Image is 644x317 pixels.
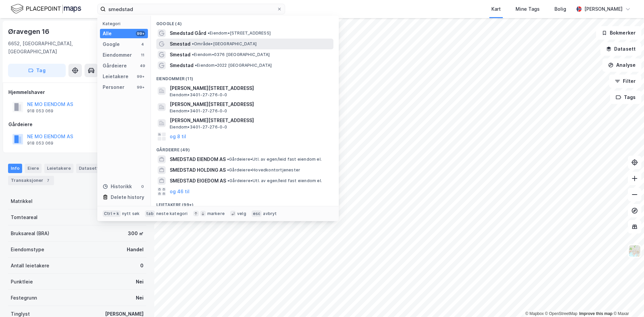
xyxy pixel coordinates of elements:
div: esc [252,210,262,217]
div: avbryt [263,211,277,216]
div: Info [8,164,22,173]
span: SMEDSTAD EIENDOM AS [170,155,226,163]
span: • [227,178,229,183]
div: [PERSON_NAME] [584,5,623,13]
span: • [192,52,194,57]
button: og 8 til [170,133,186,141]
div: Kart [491,5,501,13]
div: Nei [136,294,144,302]
div: Festegrunn [11,294,37,302]
button: Analyse [602,58,641,72]
span: Område • [GEOGRAPHIC_DATA] [192,41,257,47]
div: Nei [136,278,144,286]
button: og 46 til [170,188,190,196]
span: [PERSON_NAME][STREET_ADDRESS] [170,100,331,108]
div: Eiendommer (11) [151,71,339,83]
div: Gårdeiere [103,62,127,70]
div: 0 [140,184,145,189]
span: Eiendom • 2022 [GEOGRAPHIC_DATA] [195,63,272,68]
button: Datasett [600,42,641,56]
div: Google (4) [151,16,339,28]
div: Øravegen 16 [8,26,51,37]
span: SMEDSTAD HOLDING AS [170,166,226,174]
span: • [195,63,197,68]
div: neste kategori [156,211,188,216]
div: 6652, [GEOGRAPHIC_DATA], [GEOGRAPHIC_DATA] [8,40,110,56]
div: tab [145,210,155,217]
div: nytt søk [122,211,140,216]
div: 4 [140,42,145,47]
div: Antall leietakere [11,262,49,270]
button: Tags [610,91,641,104]
span: Smedstad [170,61,194,69]
div: Tomteareal [11,213,38,221]
input: Søk på adresse, matrikkel, gårdeiere, leietakere eller personer [106,4,277,14]
span: Smedstad Gård [170,29,206,37]
button: Bokmerker [596,26,641,40]
img: Z [628,245,641,257]
span: SMEDSTAD EIGEDOM AS [170,177,226,185]
div: Kategori [103,21,148,26]
iframe: Chat Widget [610,285,644,317]
div: 99+ [136,85,145,90]
div: Ctrl + k [103,210,121,217]
a: Mapbox [525,311,544,316]
span: Eiendom • [STREET_ADDRESS] [208,31,271,36]
div: velg [237,211,246,216]
span: [PERSON_NAME][STREET_ADDRESS] [170,116,331,124]
div: 99+ [136,74,145,79]
span: Smestad [170,51,191,59]
div: Hjemmelshaver [8,88,146,96]
div: Leietakere (99+) [151,197,339,209]
div: Historikk [103,182,132,191]
span: Gårdeiere • Utl. av egen/leid fast eiendom el. [227,157,322,162]
span: Eiendom • 3401-27-276-0-0 [170,92,227,98]
div: 918 053 069 [27,141,53,146]
div: Leietakere [44,164,73,173]
div: 0 [140,262,144,270]
div: Eiere [25,164,42,173]
div: Gårdeiere (49) [151,142,339,154]
div: 300 ㎡ [128,229,144,237]
button: Filter [609,74,641,88]
div: Gårdeiere [8,120,146,128]
div: 7 [45,177,51,184]
div: markere [207,211,225,216]
div: Kontrollprogram for chat [610,285,644,317]
span: Gårdeiere • Hovedkontortjenester [227,167,300,173]
button: Tag [8,64,66,77]
span: Gårdeiere • Utl. av egen/leid fast eiendom el. [227,178,322,183]
div: Handel [127,246,144,254]
div: 99+ [136,31,145,36]
span: Eiendom • 3401-27-276-0-0 [170,108,227,114]
span: Eiendom • 3401-27-276-0-0 [170,124,227,130]
span: [PERSON_NAME][STREET_ADDRESS] [170,84,331,92]
div: Bruksareal (BRA) [11,229,49,237]
div: Personer [103,83,124,91]
div: Matrikkel [11,197,33,205]
div: Delete history [111,193,144,201]
div: Google [103,40,120,48]
div: 11 [140,52,145,58]
span: • [208,31,210,36]
img: logo.f888ab2527a4732fd821a326f86c7f29.svg [11,3,81,15]
div: Leietakere [103,72,128,81]
div: Alle [103,30,112,38]
div: 918 053 069 [27,108,53,114]
div: Eiendomstype [11,246,44,254]
a: Improve this map [579,311,612,316]
span: • [227,167,229,172]
div: Mine Tags [516,5,540,13]
div: Transaksjoner [8,176,54,185]
span: Eiendom • 0376 [GEOGRAPHIC_DATA] [192,52,270,57]
a: OpenStreetMap [545,311,578,316]
span: • [192,41,194,46]
div: Bolig [554,5,566,13]
div: 49 [140,63,145,68]
div: Eiendommer [103,51,132,59]
span: • [227,157,229,162]
div: Punktleie [11,278,33,286]
div: Datasett [76,164,101,173]
span: Smestad [170,40,191,48]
